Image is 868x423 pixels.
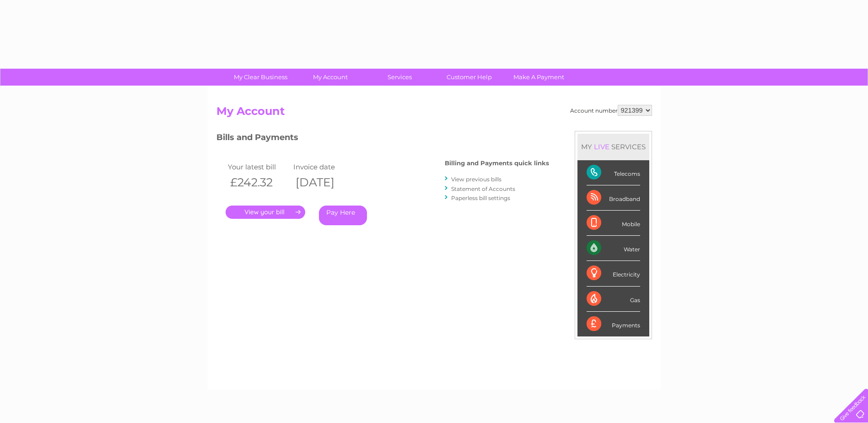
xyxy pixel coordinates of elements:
[587,236,640,261] div: Water
[587,160,640,185] div: Telecoms
[587,261,640,286] div: Electricity
[226,161,291,173] td: Your latest bill
[216,105,652,122] h2: My Account
[592,142,611,151] div: LIVE
[216,131,549,147] h3: Bills and Payments
[226,206,305,219] a: .
[291,173,357,192] th: [DATE]
[451,176,501,183] a: View previous bills
[226,173,291,192] th: £242.32
[431,69,507,86] a: Customer Help
[223,69,298,86] a: My Clear Business
[445,160,549,167] h4: Billing and Payments quick links
[570,105,652,116] div: Account number
[587,287,640,312] div: Gas
[292,69,368,86] a: My Account
[451,195,510,201] a: Paperless bill settings
[291,161,357,173] td: Invoice date
[577,134,649,160] div: MY SERVICES
[587,312,640,336] div: Payments
[451,185,515,192] a: Statement of Accounts
[587,185,640,211] div: Broadband
[362,69,437,86] a: Services
[319,206,367,225] a: Pay Here
[501,69,577,86] a: Make A Payment
[587,211,640,236] div: Mobile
